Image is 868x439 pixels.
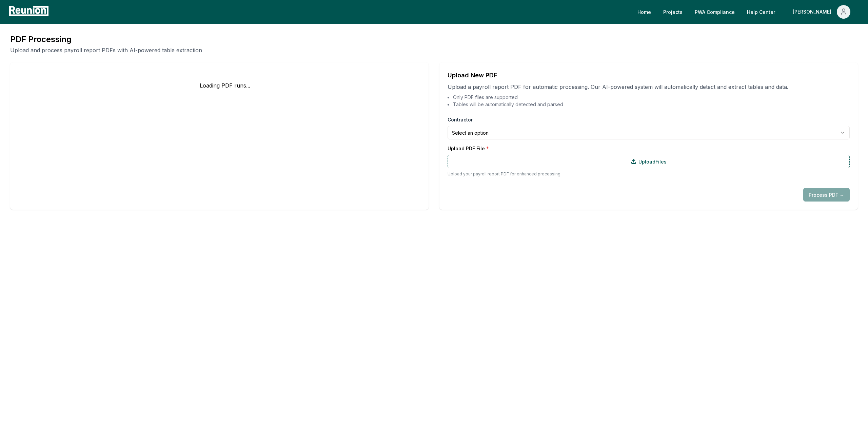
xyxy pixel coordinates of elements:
[658,5,688,19] a: Projects
[632,5,656,19] a: Home
[448,155,850,168] label: Upload Files
[448,116,473,123] label: Contractor
[787,5,856,19] button: [PERSON_NAME]
[448,71,850,80] h2: Upload New PDF
[453,94,850,101] li: Only PDF files are supported
[448,145,850,152] label: Upload PDF File
[448,83,850,91] p: Upload a payroll report PDF for automatic processing. Our AI-powered system will automatically de...
[200,81,250,90] span: Loading PDF runs...
[453,101,850,108] li: Tables will be automatically detected and parsed
[689,5,740,19] a: PWA Compliance
[10,46,202,54] p: Upload and process payroll report PDFs with AI-powered table extraction
[10,34,202,45] h1: PDF Processing
[448,171,850,177] p: Upload your payroll report PDF for enhanced processing
[793,5,834,19] div: [PERSON_NAME]
[632,5,861,19] nav: Main
[742,5,781,19] a: Help Center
